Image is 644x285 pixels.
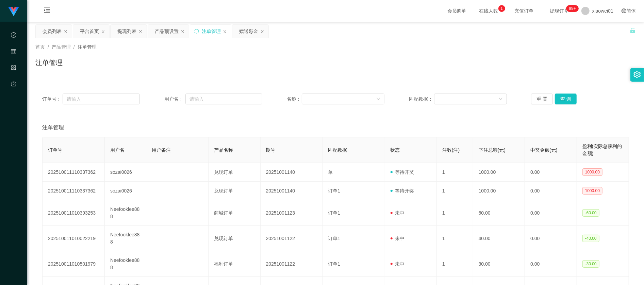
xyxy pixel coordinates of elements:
td: 0.00 [525,251,577,277]
td: sozai0026 [105,163,146,182]
td: Neefooklee888 [105,251,146,277]
td: 1 [437,200,473,226]
i: 图标: close [260,30,264,34]
td: 202510011010501979 [43,251,105,277]
i: 图标: down [499,97,503,102]
td: 1000.00 [473,163,525,182]
td: 202510011110337362 [43,163,105,182]
span: 未中 [391,210,405,216]
i: 图标: setting [633,71,641,78]
span: 订单1 [328,236,341,241]
span: 用户名 [110,147,125,153]
span: 数据中心 [11,33,16,93]
td: 1 [437,163,473,182]
td: 30.00 [473,251,525,277]
div: 产品预设置 [155,25,179,38]
td: 兑现订单 [209,182,261,200]
span: 盈利(实际总获利的金额) [582,144,622,156]
span: 用户名： [164,96,185,103]
span: 注单管理 [42,123,64,132]
td: 0.00 [525,182,577,200]
td: 1 [437,182,473,200]
td: 兑现订单 [209,226,261,251]
td: 0.00 [525,226,577,251]
span: 订单1 [328,261,341,267]
p: 1 [500,5,503,12]
i: 图标: unlock [630,28,636,34]
td: Neefooklee888 [105,200,146,226]
button: 重 置 [531,94,553,104]
td: 1 [437,251,473,277]
td: 202510011010022219 [43,226,105,251]
div: 注单管理 [202,25,221,38]
span: / [73,44,75,50]
td: 1000.00 [473,182,525,200]
span: 1000.00 [582,168,602,176]
span: 产品管理 [52,44,71,50]
td: 202510011010393253 [43,200,105,226]
td: sozai0026 [105,182,146,200]
span: 订单1 [328,210,341,216]
td: 0.00 [525,163,577,182]
td: 1 [437,226,473,251]
i: 图标: menu-unfold [35,0,59,22]
span: 未中 [391,261,405,267]
span: 产品管理 [11,65,16,126]
span: 在线人数 [476,9,502,13]
td: 福利订单 [209,251,261,277]
i: 图标: close [181,30,185,34]
td: 20251001140 [261,163,323,182]
td: 20251001140 [261,182,323,200]
i: 图标: check-circle-o [11,29,16,43]
div: 赠送彩金 [239,25,258,38]
td: 60.00 [473,200,525,226]
td: Neefooklee888 [105,226,146,251]
div: 提现列表 [117,25,136,38]
td: 40.00 [473,226,525,251]
span: 匹配数据 [328,147,347,153]
i: 图标: close [64,30,68,34]
span: 订单1 [328,188,341,194]
h1: 注单管理 [35,57,63,68]
span: 注数(注) [442,147,460,153]
span: 订单号 [48,147,62,153]
span: -30.00 [582,260,599,268]
span: 等待开奖 [391,169,414,175]
td: 20251001122 [261,226,323,251]
sup: 1211 [566,5,579,12]
i: 图标: global [622,9,626,13]
i: 图标: sync [194,29,199,34]
td: 20251001123 [261,200,323,226]
span: 下注总额(元) [479,147,506,153]
span: 用户备注 [152,147,171,153]
td: 202510011110337362 [43,182,105,200]
span: 会员管理 [11,49,16,110]
span: 未中 [391,236,405,241]
span: 订单号： [42,96,63,103]
span: 名称： [287,96,302,103]
i: 图标: close [138,30,143,34]
i: 图标: close [101,30,105,34]
img: logo.9652507e.png [8,7,19,16]
td: 商城订单 [209,200,261,226]
span: 首页 [35,44,45,50]
i: 图标: appstore-o [11,62,16,76]
td: 0.00 [525,200,577,226]
sup: 1 [498,5,505,12]
div: 会员列表 [43,25,62,38]
i: 图标: table [11,46,16,59]
td: 20251001122 [261,251,323,277]
input: 请输入 [185,94,262,104]
span: 等待开奖 [391,188,414,194]
span: 注单管理 [78,44,97,50]
span: / [48,44,49,50]
span: 匹配数据： [409,96,434,103]
span: 中奖金额(元) [530,147,557,153]
span: 产品名称 [214,147,233,153]
span: 1000.00 [582,187,602,195]
a: 图标: dashboard平台首页 [11,78,16,146]
span: -60.00 [582,209,599,217]
span: 期号 [266,147,276,153]
button: 查 询 [555,94,577,104]
i: 图标: close [223,30,227,34]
